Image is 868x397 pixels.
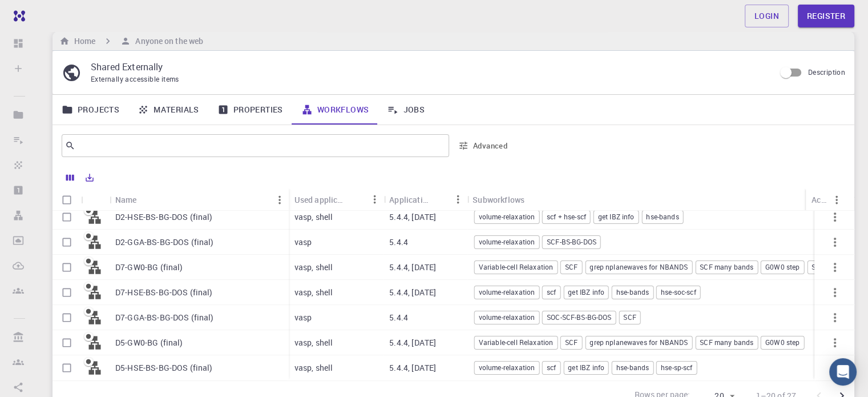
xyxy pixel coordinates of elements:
[110,189,289,211] div: Name
[91,74,179,83] span: Externally accessible items
[806,189,846,211] div: Actions
[473,189,524,211] div: Subworkflows
[543,237,600,247] span: SCF-BS-BG-DOS
[389,362,436,374] p: 5.4.4, [DATE]
[347,190,365,208] button: Sort
[586,338,692,347] span: grep nplanewaves for NBANDS
[696,262,757,272] span: SCF many bands
[131,35,203,47] h6: Anyone on the web
[389,312,408,323] p: 5.4.4
[696,338,757,347] span: SCF many bands
[91,60,766,74] p: Shared Externally
[594,212,639,222] span: get IBZ info
[389,236,408,248] p: 5.4.4
[294,287,333,298] p: vasp, shell
[294,262,333,273] p: vasp, shell
[657,287,700,297] span: hse-soc-scf
[619,312,640,322] span: SCF
[115,189,137,211] div: Name
[467,189,849,211] div: Subworkflows
[827,191,846,209] button: Menu
[60,169,80,187] button: Columns
[561,262,582,272] span: SCF
[475,262,558,272] span: Variable-cell Relaxation
[389,337,436,348] p: 5.4.4, [DATE]
[389,211,436,223] p: 5.4.4, [DATE]
[115,337,183,348] p: D5-GW0-BG (final)
[271,191,289,209] button: Menu
[115,287,213,298] p: D7-HSE-BS-BG-DOS (final)
[294,211,333,223] p: vasp, shell
[115,236,214,248] p: D2-GGA-BS-BG-DOS (final)
[294,362,333,374] p: vasp, shell
[745,5,789,27] a: Login
[829,358,857,386] div: Open Intercom Messenger
[642,212,683,222] span: hse-bands
[389,189,430,211] div: Application Version
[475,212,539,222] span: volume-relaxation
[808,67,845,77] span: Description
[475,312,539,322] span: volume-relaxation
[128,95,208,125] a: Materials
[564,287,608,297] span: get IBZ info
[53,95,128,125] a: Projects
[543,287,560,297] span: scf
[561,338,582,347] span: SCF
[137,191,155,209] button: Sort
[294,337,333,348] p: vasp, shell
[475,338,558,347] span: Variable-cell Relaxation
[70,35,95,47] h6: Home
[81,189,110,211] div: Icon
[454,137,513,155] button: Advanced
[612,363,653,372] span: hse-bands
[543,212,590,222] span: scf + hse-scf
[761,338,804,347] span: G0W0 step
[208,95,292,125] a: Properties
[383,189,467,211] div: Application Version
[657,363,697,372] span: hse-sp-scf
[430,190,449,208] button: Sort
[543,363,560,372] span: scf
[365,190,383,208] button: Menu
[289,189,384,211] div: Used application
[564,363,608,372] span: get IBZ info
[115,312,214,323] p: D7-GGA-BS-BG-DOS (final)
[808,262,843,272] span: SOC-SCF
[761,262,804,272] span: G0W0 step
[294,312,312,323] p: vasp
[612,287,653,297] span: hse-bands
[798,5,854,27] a: Register
[543,312,616,322] span: SOC-SCF-BS-BG-DOS
[378,95,434,125] a: Jobs
[80,169,99,187] button: Export
[57,35,205,47] nav: breadcrumb
[9,10,25,22] img: logo
[389,262,436,273] p: 5.4.4, [DATE]
[812,189,827,211] div: Actions
[389,287,436,298] p: 5.4.4, [DATE]
[115,211,213,223] p: D2-HSE-BS-BG-DOS (final)
[115,362,213,374] p: D5-HSE-BS-BG-DOS (final)
[524,190,543,208] button: Sort
[294,189,348,211] div: Used application
[475,237,539,247] span: volume-relaxation
[449,190,467,208] button: Menu
[294,236,312,248] p: vasp
[115,262,183,273] p: D7-GW0-BG (final)
[475,363,539,372] span: volume-relaxation
[292,95,378,125] a: Workflows
[586,262,692,272] span: grep nplanewaves for NBANDS
[475,287,539,297] span: volume-relaxation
